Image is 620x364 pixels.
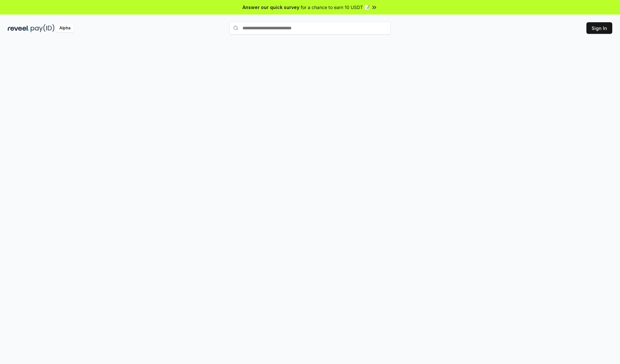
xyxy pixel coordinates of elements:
span: Answer our quick survey [243,4,299,11]
img: pay_id [31,24,55,32]
div: Alpha [56,24,74,32]
button: Sign In [586,22,612,34]
img: reveel_dark [8,24,29,32]
span: for a chance to earn 10 USDT 📝 [301,4,370,11]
